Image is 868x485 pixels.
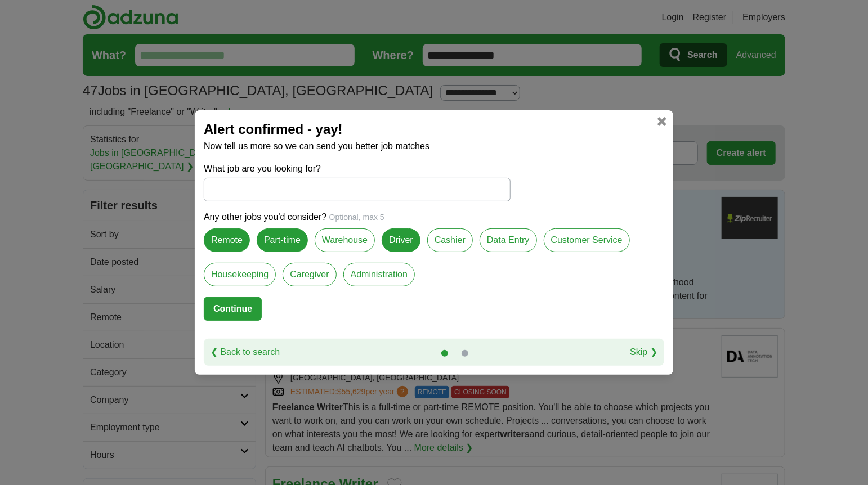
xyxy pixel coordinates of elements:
[382,228,420,252] label: Driver
[630,345,657,359] a: Skip ❯
[211,345,280,359] a: ❮ Back to search
[204,297,262,321] button: Continue
[204,228,250,252] label: Remote
[427,228,473,252] label: Cashier
[329,213,384,222] span: Optional, max 5
[544,228,630,252] label: Customer Service
[343,263,415,286] label: Administration
[315,228,375,252] label: Warehouse
[204,140,664,153] p: Now tell us more so we can send you better job matches
[480,228,537,252] label: Data Entry
[204,263,276,286] label: Housekeeping
[283,263,336,286] label: Caregiver
[204,119,664,140] h2: Alert confirmed - yay!
[204,210,664,224] p: Any other jobs you'd consider?
[204,162,511,176] label: What job are you looking for?
[257,228,308,252] label: Part-time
